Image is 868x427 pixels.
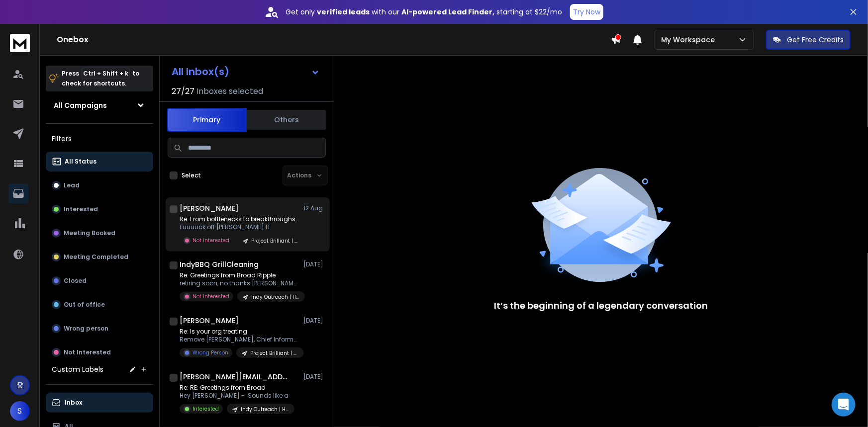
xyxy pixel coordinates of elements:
h1: [PERSON_NAME] [180,203,239,213]
div: Open Intercom Messenger [832,393,856,417]
h1: [PERSON_NAME] [180,316,239,326]
p: Re: From bottlenecks to breakthroughs—in [180,215,299,223]
p: Press to check for shortcuts. [62,69,139,88]
p: Project Brilliant | CIO Outreach [251,237,299,245]
p: Indy Outreach | Home Services [251,293,299,301]
img: logo [10,34,30,52]
p: Re: RE: Greetings from Broad [180,384,294,392]
p: Indy Outreach | Home Services [241,406,289,413]
p: Get Free Credits [787,35,844,45]
button: Primary [167,108,247,132]
button: S [10,401,30,421]
button: Inbox [46,393,153,413]
button: All Campaigns [46,95,153,115]
button: Closed [46,271,153,291]
p: Get only with our starting at $22/mo [286,7,562,17]
p: [DATE] [303,317,326,325]
p: Not Interested [193,293,229,300]
h3: Filters [46,132,153,146]
p: [DATE] [303,260,326,268]
p: Re: Greetings from Broad Ripple [180,271,299,279]
p: [DATE] [303,373,326,381]
p: Remove [PERSON_NAME], Chief Information [180,336,299,343]
button: Lead [46,175,153,195]
button: Not Interested [46,342,153,362]
button: All Status [46,152,153,171]
p: Meeting Completed [64,253,128,261]
span: Ctrl + Shift + k [82,68,130,79]
strong: AI-powered Lead Finder, [401,7,494,17]
button: Out of office [46,295,153,315]
button: All Inbox(s) [164,62,328,82]
strong: verified leads [317,7,370,17]
p: Closed [64,277,87,285]
h3: Inboxes selected [196,85,263,97]
button: Get Free Credits [766,30,851,50]
button: Others [247,109,326,131]
p: Fuuuuck off [PERSON_NAME] IT [180,223,299,231]
p: Try Now [573,7,600,17]
p: It’s the beginning of a legendary conversation [494,299,708,313]
p: Meeting Booked [64,229,115,237]
button: Interested [46,199,153,219]
p: Out of office [64,301,105,309]
p: Re: Is your org treating [180,328,299,336]
h3: Custom Labels [52,364,103,374]
p: My Workspace [661,35,719,45]
label: Select [182,171,201,179]
p: 12 Aug [303,204,326,212]
p: retiring soon, no thanks [PERSON_NAME] [180,279,299,287]
p: Wrong person [64,325,108,333]
p: Project Brilliant | CIO Outreach [250,349,298,357]
h1: All Inbox(s) [172,67,229,77]
h1: [PERSON_NAME][EMAIL_ADDRESS][DOMAIN_NAME] [180,372,289,382]
h1: Onebox [57,34,611,46]
p: Inbox [65,399,82,407]
p: All Status [65,158,96,166]
button: Try Now [570,4,603,20]
p: Wrong Person [193,349,228,356]
p: Lead [64,181,80,189]
p: Not Interested [193,237,229,244]
p: Interested [193,405,219,413]
h1: IndyBBQ GrillCleaning [180,259,259,269]
p: Interested [64,205,98,213]
p: Hey [PERSON_NAME] - Sounds like a [180,392,294,400]
button: Meeting Booked [46,223,153,243]
button: Wrong person [46,319,153,339]
p: Not Interested [64,348,111,356]
h1: All Campaigns [54,100,107,110]
button: Meeting Completed [46,247,153,267]
span: 27 / 27 [172,85,194,97]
